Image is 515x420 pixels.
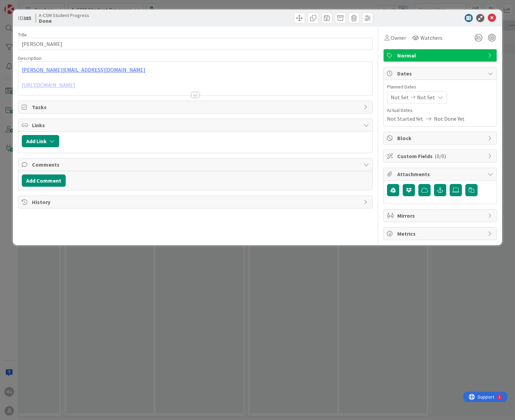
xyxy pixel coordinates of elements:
span: Normal [397,51,484,60]
span: Dates [397,69,484,78]
button: Add Link [22,135,59,147]
span: Mirrors [397,212,484,220]
input: type card name here... [18,38,373,50]
span: Metrics [397,230,484,238]
span: A-CSM Student Progress [39,13,89,18]
span: Description [18,55,42,61]
span: Comments [32,161,360,169]
span: Support [14,1,31,9]
span: Tasks [32,103,360,111]
b: Done [39,18,89,23]
span: ID [18,14,31,22]
span: Attachments [397,170,484,178]
b: 385 [23,15,31,21]
span: Links [32,121,360,129]
span: Custom Fields [397,152,484,160]
span: Watchers [420,34,442,42]
span: Block [397,134,484,142]
span: Not Started Yet [387,115,423,123]
label: Title [18,32,27,38]
span: Planned Dates [387,83,493,90]
span: History [32,198,360,206]
div: 1 [35,3,37,8]
button: Add Comment [22,174,66,187]
span: ( 0/0 ) [435,153,446,159]
span: Owner [391,34,406,42]
a: [PERSON_NAME][EMAIL_ADDRESS][DOMAIN_NAME] [22,66,145,73]
span: Actual Dates [387,107,493,114]
span: Not Set [417,93,435,101]
span: Not Set [391,93,409,101]
span: Not Done Yet [434,115,465,123]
